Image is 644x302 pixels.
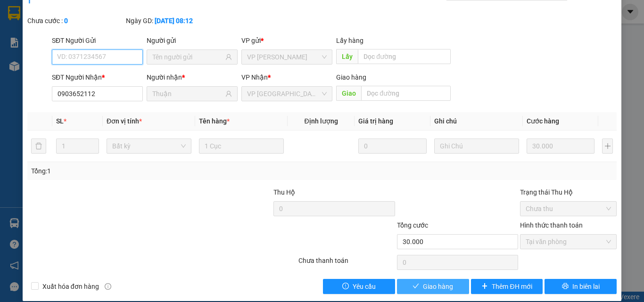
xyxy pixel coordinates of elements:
[147,72,238,82] div: Người nhận
[126,16,223,26] div: Ngày GD:
[353,281,376,292] span: Yêu cầu
[241,35,332,46] div: VP gửi
[199,117,230,125] span: Tên hàng
[562,283,569,290] span: printer
[64,17,68,24] b: 0
[107,117,142,125] span: Đơn vị tính
[273,188,295,196] span: Thu Hộ
[39,281,103,292] span: Xuất hóa đơn hàng
[358,139,426,154] input: 0
[526,202,611,216] span: Chưa thu
[413,283,419,290] span: check
[397,279,469,294] button: checkGiao hàng
[79,45,130,57] li: (c) 2017
[297,255,396,272] div: Chưa thanh toán
[225,90,232,97] span: user
[336,49,358,64] span: Lấy
[572,281,600,292] span: In biên lai
[247,87,327,101] span: VP Sài Gòn
[152,89,223,99] input: Tên người nhận
[155,17,193,24] b: [DATE] 08:12
[27,16,124,26] div: Chưa cước :
[199,139,284,154] input: VD: Bàn, Ghế
[545,279,617,294] button: printerIn biên lai
[397,221,428,229] span: Tổng cước
[147,35,238,46] div: Người gửi
[112,139,186,153] span: Bất kỳ
[79,36,130,43] b: [DOMAIN_NAME]
[492,281,532,292] span: Thêm ĐH mới
[56,117,64,125] span: SL
[471,279,543,294] button: plusThêm ĐH mới
[247,50,327,64] span: VP Phan Thiết
[336,73,366,81] span: Giao hàng
[520,187,617,197] div: Trạng thái Thu Hộ
[52,35,143,46] div: SĐT Người Gửi
[102,12,125,34] img: logo.jpg
[423,281,453,292] span: Giao hàng
[52,72,143,82] div: SĐT Người Nhận
[434,139,519,154] input: Ghi Chú
[342,283,349,290] span: exclamation-circle
[12,61,53,105] b: [PERSON_NAME]
[526,235,611,249] span: Tại văn phòng
[361,86,451,101] input: Dọc đường
[358,117,393,125] span: Giá trị hàng
[527,139,594,154] input: 0
[358,49,451,64] input: Dọc đường
[61,14,91,90] b: BIÊN NHẬN GỬI HÀNG HÓA
[336,86,361,101] span: Giao
[31,139,46,154] button: delete
[336,37,363,44] span: Lấy hàng
[105,283,111,290] span: info-circle
[31,166,249,176] div: Tổng: 1
[304,117,338,125] span: Định lượng
[152,52,223,62] input: Tên người gửi
[602,139,613,154] button: plus
[430,112,523,131] th: Ghi chú
[520,221,583,229] label: Hình thức thanh toán
[481,283,488,290] span: plus
[225,54,232,60] span: user
[323,279,395,294] button: exclamation-circleYêu cầu
[527,117,559,125] span: Cước hàng
[241,73,268,81] span: VP Nhận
